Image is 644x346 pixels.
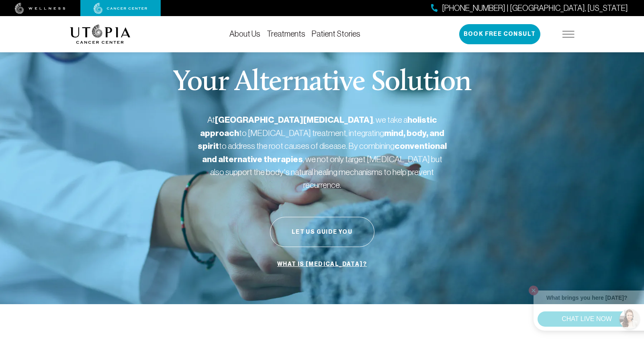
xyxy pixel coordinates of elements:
button: Let Us Guide You [270,217,374,247]
a: Patient Stories [312,29,360,38]
a: About Us [229,29,260,38]
a: [PHONE_NUMBER] | [GEOGRAPHIC_DATA], [US_STATE] [431,2,628,14]
button: Book Free Consult [459,24,540,44]
img: wellness [15,3,65,14]
strong: conventional and alternative therapies [202,141,447,165]
img: icon-hamburger [562,31,574,37]
span: [PHONE_NUMBER] | [GEOGRAPHIC_DATA], [US_STATE] [442,2,628,14]
img: logo [70,25,131,44]
p: At , we take a to [MEDICAL_DATA] treatment, integrating to address the root causes of disease. By... [198,113,447,191]
strong: [GEOGRAPHIC_DATA][MEDICAL_DATA] [215,115,373,125]
a: Treatments [267,29,305,38]
img: cancer center [94,3,147,14]
strong: holistic approach [200,115,437,138]
p: Your Alternative Solution [173,68,471,97]
a: What is [MEDICAL_DATA]? [275,257,369,272]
